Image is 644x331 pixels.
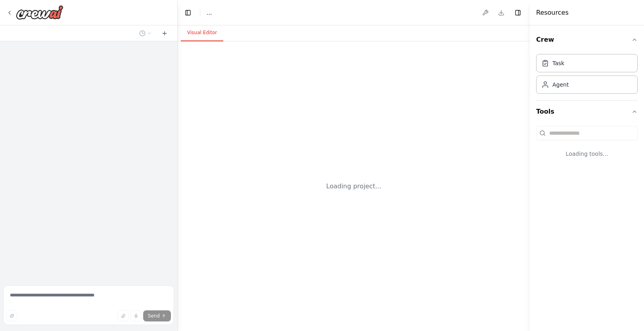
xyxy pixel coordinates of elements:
span: Send [148,313,160,319]
button: Crew [536,29,638,51]
span: ... [207,9,212,17]
div: Tools [536,123,638,170]
h4: Resources [536,8,569,17]
div: Task [552,59,564,67]
button: Hide left sidebar [182,7,194,18]
div: Agent [552,81,569,89]
img: Logo [16,5,63,19]
nav: breadcrumb [207,9,212,17]
button: Start a new chat [158,29,171,38]
button: Upload files [118,310,129,321]
button: Tools [536,101,638,123]
div: Loading tools... [536,143,638,164]
div: Crew [536,51,638,100]
button: Send [143,310,171,321]
button: Visual Editor [181,25,223,41]
button: Switch to previous chat [136,29,155,38]
button: Click to speak your automation idea [130,310,142,321]
div: Loading project... [326,182,381,191]
button: Improve this prompt [6,310,17,321]
button: Hide right sidebar [512,7,523,18]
